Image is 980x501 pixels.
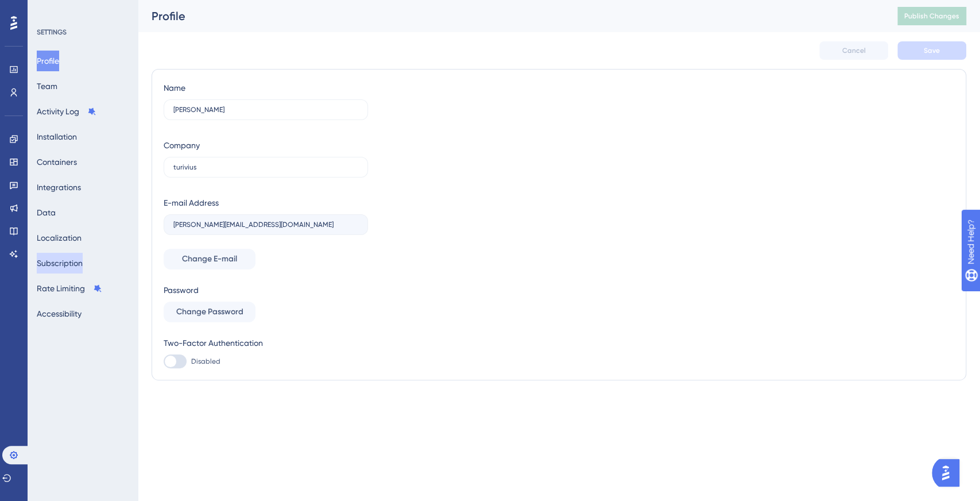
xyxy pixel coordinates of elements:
[182,252,237,266] span: Change E-mail
[37,253,83,273] button: Subscription
[897,41,966,60] button: Save
[904,11,959,21] span: Publish Changes
[164,81,185,95] div: Name
[164,302,255,322] button: Change Password
[842,46,866,55] span: Cancel
[924,46,940,55] span: Save
[164,196,219,210] div: E-mail Address
[37,303,82,324] button: Accessibility
[164,249,255,269] button: Change E-mail
[164,336,368,350] div: Two-Factor Authentication
[173,106,354,114] input: Name Surname
[37,152,77,172] button: Containers
[819,41,888,60] button: Cancel
[37,101,96,122] button: Activity Log
[173,221,358,229] input: E-mail Address
[37,177,81,198] button: Integrations
[932,456,966,490] iframe: UserGuiding AI Assistant Launcher
[191,357,220,366] span: Disabled
[164,138,200,152] div: Company
[37,28,130,37] div: SETTINGS
[37,51,59,71] button: Profile
[27,3,72,17] span: Need Help?
[176,305,243,319] span: Change Password
[37,278,102,299] button: Rate Limiting
[37,126,77,147] button: Installation
[37,76,57,97] button: Team
[897,7,966,25] button: Publish Changes
[173,163,358,171] input: Company Name
[152,8,869,24] div: Profile
[37,202,56,223] button: Data
[37,228,82,248] button: Localization
[164,283,368,297] div: Password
